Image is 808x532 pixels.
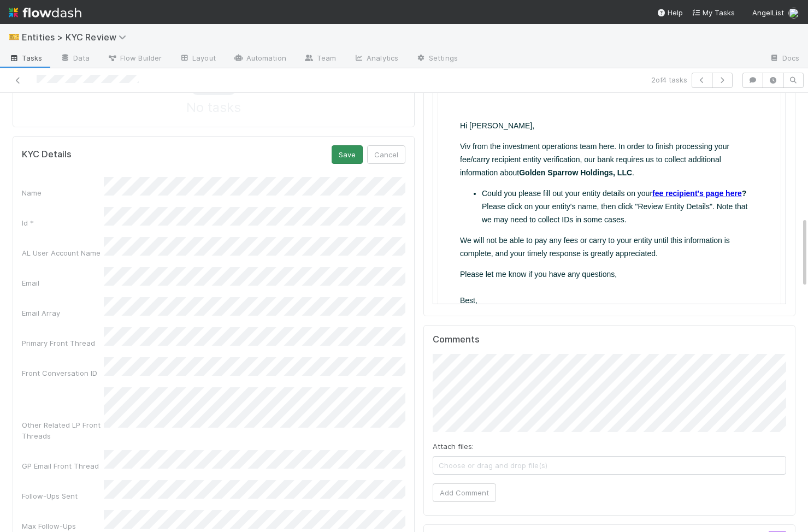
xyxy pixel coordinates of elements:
[27,236,326,249] p: Please let me know if you have any questions,
[225,50,295,68] a: Automation
[657,7,683,18] div: Help
[219,157,313,166] strong: ?
[7,34,64,45] img: AngelList
[295,50,345,68] a: Team
[22,419,104,441] div: Other Related LP Front Threads
[407,50,467,68] a: Settings
[27,108,326,147] p: Viv from the investment operations team here. In order to finish processing your fee/carry recipi...
[22,187,104,198] div: Name
[22,247,104,258] div: AL User Account Name
[788,8,799,19] img: avatar_7d83f73c-397d-4044-baf2-bb2da42e298f.png
[9,32,20,42] span: 🎫
[22,490,104,501] div: Follow-Ups Sent
[692,7,735,18] a: My Tasks
[22,32,132,43] span: Entities > KYC Review
[27,202,326,228] p: We will not be able to pay any fees or carry to your entity until this information is complete, a...
[22,277,104,288] div: Email
[186,98,241,118] span: No tasks
[22,338,104,348] div: Primary Front Thread
[107,52,162,63] span: Flow Builder
[752,8,784,17] span: AngelList
[345,50,407,68] a: Analytics
[86,137,199,145] strong: Golden Sparrow Holdings, LLC
[760,50,808,68] a: Docs
[433,483,496,502] button: Add Comment
[692,8,735,17] span: My Tasks
[98,50,170,68] a: Flow Builder
[9,3,81,22] img: logo-inverted-e16ddd16eac7371096b0.svg
[9,52,43,63] span: Tasks
[433,441,474,452] label: Attach files:
[27,262,326,302] p: Best, AngelList’s Belltower KYC Team
[170,50,225,68] a: Layout
[433,457,786,474] span: Choose or drag and drop file(s)
[219,157,309,166] a: fee recipient's page here
[433,334,786,345] h5: Comments
[22,460,104,471] div: GP Email Front Thread
[22,149,72,160] h5: KYC Details
[49,155,326,194] li: Could you please fill out your entity details on your Please click on your entity's name, then cl...
[651,74,687,85] span: 2 of 4 tasks
[51,50,98,68] a: Data
[22,368,104,379] div: Front Conversation ID
[22,521,104,531] div: Max Follow-Ups
[22,308,104,318] div: Email Array
[27,87,326,101] p: Hi [PERSON_NAME],
[332,145,363,164] button: Save
[367,145,405,164] button: Cancel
